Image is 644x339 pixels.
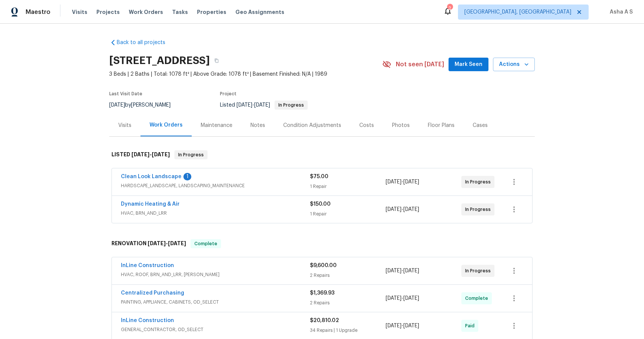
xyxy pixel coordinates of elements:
span: [DATE] [403,323,419,328]
div: Maintenance [201,122,232,129]
span: Properties [197,8,226,16]
a: Dynamic Heating & Air [121,202,180,207]
span: PAINTING, APPLIANCE, CABINETS, OD_SELECT [121,298,310,306]
span: In Progress [465,178,494,186]
span: [DATE] [403,296,419,301]
button: Copy Address [210,54,223,67]
div: Costs [359,122,374,129]
span: GENERAL_CONTRACTOR, OD_SELECT [121,326,310,333]
span: Projects [96,8,120,16]
div: 34 Repairs | 1 Upgrade [310,327,386,334]
span: Complete [191,240,220,247]
span: Asha A S [607,8,633,16]
span: - [386,267,419,275]
button: Mark Seen [449,58,488,72]
a: Back to all projects [109,39,182,46]
span: In Progress [275,103,307,107]
span: HARDSCAPE_LANDSCAPE, LANDSCAPING_MAINTENANCE [121,182,310,189]
h6: RENOVATION [111,239,186,248]
h2: [STREET_ADDRESS] [109,57,210,64]
span: - [131,152,170,157]
span: Paid [465,322,478,330]
span: [DATE] [168,241,186,246]
div: Work Orders [150,121,183,129]
span: [DATE] [386,296,401,301]
span: HVAC, ROOF, BRN_AND_LRR, [PERSON_NAME] [121,271,310,278]
span: HVAC, BRN_AND_LRR [121,209,310,217]
span: Complete [465,295,491,302]
div: by [PERSON_NAME] [109,101,180,110]
span: [DATE] [386,323,401,328]
div: 1 Repair [310,183,386,190]
div: Cases [473,122,488,129]
a: InLine Construction [121,263,174,268]
a: Clean Look Landscape [121,174,182,179]
span: [GEOGRAPHIC_DATA], [GEOGRAPHIC_DATA] [464,8,571,16]
span: - [386,295,419,302]
span: In Progress [465,267,494,275]
span: [DATE] [403,207,419,212]
span: Visits [72,8,87,16]
span: Mark Seen [455,60,482,69]
span: [DATE] [148,241,166,246]
span: Last Visit Date [109,92,142,96]
span: [DATE] [131,152,150,157]
span: In Progress [465,206,494,213]
div: 1 [183,173,191,180]
span: Not seen [DATE] [396,61,444,68]
span: Maestro [26,8,50,16]
span: Project [220,92,237,96]
span: - [237,102,270,108]
span: Geo Assignments [235,8,284,16]
a: Centralized Purchasing [121,290,184,296]
div: Visits [118,122,131,129]
span: 3 Beds | 2 Baths | Total: 1078 ft² | Above Grade: 1078 ft² | Basement Finished: N/A | 1989 [109,70,382,78]
span: In Progress [175,151,207,159]
span: [DATE] [109,102,125,108]
span: [DATE] [254,102,270,108]
span: [DATE] [403,179,419,185]
div: 2 Repairs [310,299,386,307]
div: Condition Adjustments [283,122,341,129]
span: $9,600.00 [310,263,337,268]
div: Notes [250,122,265,129]
span: [DATE] [152,152,170,157]
span: $150.00 [310,202,331,207]
span: [DATE] [403,268,419,273]
span: $20,810.02 [310,318,339,323]
div: 1 Repair [310,210,386,218]
span: - [386,178,419,186]
div: 2 Repairs [310,272,386,279]
span: [DATE] [386,268,401,273]
div: Photos [392,122,410,129]
button: Actions [493,58,535,72]
span: $75.00 [310,174,328,179]
span: Listed [220,102,308,108]
span: [DATE] [237,102,252,108]
span: [DATE] [386,179,401,185]
span: [DATE] [386,207,401,212]
span: Tasks [172,9,188,15]
div: Floor Plans [428,122,455,129]
div: 2 [447,5,452,12]
span: - [386,206,419,213]
span: - [148,241,186,246]
span: Work Orders [129,8,163,16]
span: $1,369.93 [310,290,334,296]
div: LISTED [DATE]-[DATE]In Progress [109,143,535,167]
div: RENOVATION [DATE]-[DATE]Complete [109,232,535,256]
span: Actions [499,60,529,69]
span: - [386,322,419,330]
a: InLine Construction [121,318,174,323]
h6: LISTED [111,150,170,159]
